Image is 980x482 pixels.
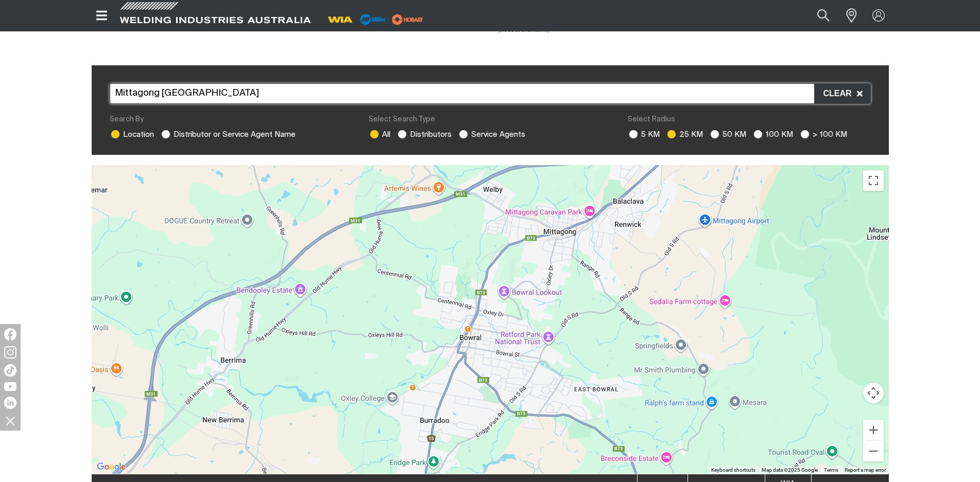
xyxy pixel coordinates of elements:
[863,441,884,461] button: Zoom out
[628,131,660,138] label: 5 KM
[863,170,884,191] button: Toggle fullscreen view
[799,131,847,138] label: > 100 KM
[4,382,16,391] img: YouTube
[845,467,886,473] a: Report a map error
[397,131,452,138] label: Distributors
[863,420,884,440] button: Zoom in
[94,460,128,474] img: Google
[458,131,525,138] label: Service Agents
[369,131,390,138] label: All
[4,364,16,377] img: TikTok
[814,84,870,103] button: Clear
[823,87,856,100] span: Clear
[824,467,838,473] a: Terms
[752,131,793,138] label: 100 KM
[2,412,19,430] img: hide socials
[806,4,841,27] button: Search products
[110,131,154,138] label: Location
[4,397,16,409] img: LinkedIn
[666,131,703,138] label: 25 KM
[762,467,818,473] span: Map data ©2025 Google
[863,383,884,403] button: Map camera controls
[110,83,871,104] input: Search location
[4,328,16,341] img: Facebook
[628,114,870,125] div: Select Radius
[110,114,352,125] div: Search By
[4,346,16,359] img: Instagram
[94,460,128,474] a: Open this area in Google Maps (opens a new window)
[793,4,840,27] input: Product name or item number...
[160,131,296,138] label: Distributor or Service Agent Name
[709,131,746,138] label: 50 KM
[389,15,426,23] a: miller
[711,467,755,474] button: Keyboard shortcuts
[369,114,611,125] div: Select Search Type
[389,12,426,27] img: miller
